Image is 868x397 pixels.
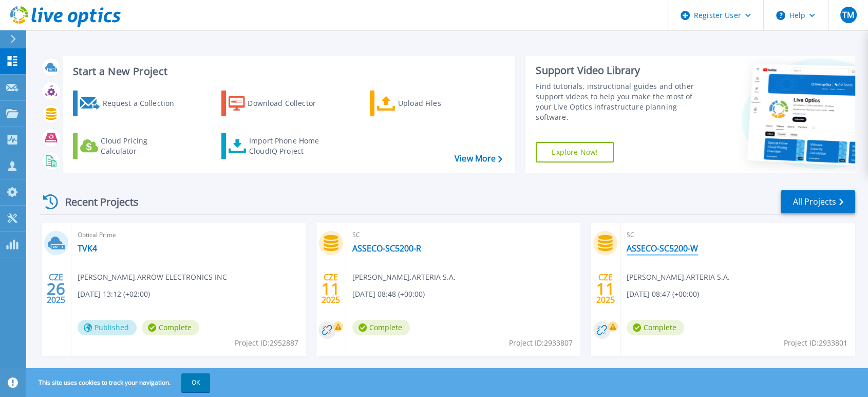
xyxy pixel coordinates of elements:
a: Upload Files [370,91,484,116]
span: [PERSON_NAME] , ARTERIA S.A. [627,272,730,283]
a: TVK4 [78,243,97,254]
span: SC [627,229,849,241]
div: CZE 2025 [321,270,341,308]
a: Download Collector [221,91,336,116]
span: [PERSON_NAME] , ARTERIA S.A. [352,272,456,283]
div: Cloud Pricing Calculator [101,136,183,156]
span: [DATE] 08:48 (+00:00) [352,288,425,300]
button: OK [181,373,210,392]
a: Request a Collection [73,91,187,116]
div: Download Collector [248,93,330,114]
span: Project ID: 2933807 [509,337,573,349]
span: Complete [142,320,199,335]
span: 11 [596,284,615,293]
span: 11 [322,284,340,293]
a: View More [455,154,502,164]
span: Complete [627,320,684,335]
h3: Start a New Project [73,66,502,77]
a: Cloud Pricing Calculator [73,133,187,159]
span: 26 [47,284,65,293]
div: CZE 2025 [46,270,66,308]
span: This site uses cookies to track your navigation. [28,373,210,392]
div: Find tutorials, instructional guides and other support videos to help you make the most of your L... [536,81,703,122]
div: Recent Projects [40,189,153,214]
a: ASSECO-SC5200-W [627,243,698,254]
span: [DATE] 13:12 (+02:00) [78,288,150,300]
span: TM [842,11,854,19]
span: Optical Prime [78,229,300,241]
span: [DATE] 08:47 (+00:00) [627,288,699,300]
span: Complete [352,320,410,335]
div: Support Video Library [536,64,703,77]
span: Published [78,320,137,335]
div: Request a Collection [102,93,184,114]
span: [PERSON_NAME] , ARROW ELECTRONICS INC [78,272,227,283]
span: SC [352,229,575,241]
div: Import Phone Home CloudIQ Project [249,136,329,156]
div: Upload Files [398,93,480,114]
span: Project ID: 2933801 [784,337,847,349]
a: ASSECO-SC5200-R [352,243,421,254]
a: Explore Now! [536,142,614,163]
span: Project ID: 2952887 [235,337,298,349]
div: CZE 2025 [596,270,615,308]
a: All Projects [781,190,855,213]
